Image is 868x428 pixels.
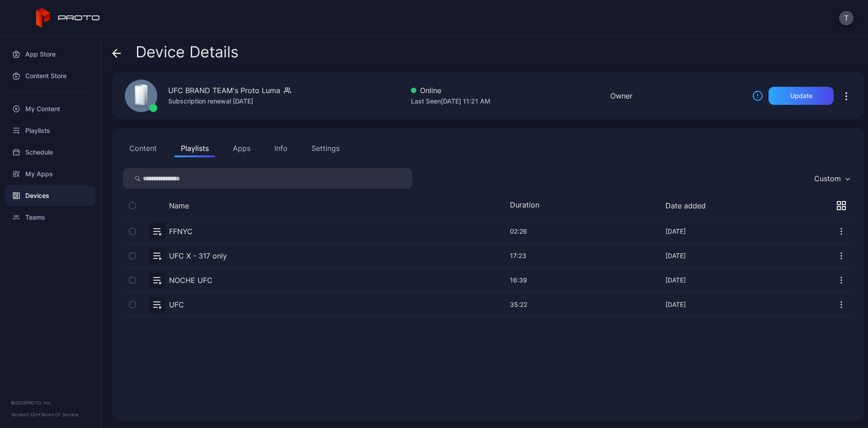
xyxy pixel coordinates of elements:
[5,120,95,141] a: Playlists
[814,174,841,183] div: Custom
[5,207,95,228] a: Teams
[810,168,854,189] button: Custom
[123,139,163,157] button: Content
[168,85,280,96] div: UFC BRAND TEAM's Proto Luma
[168,96,291,107] div: Subscription renewal [DATE]
[769,87,834,105] button: Update
[610,90,632,101] div: Owner
[268,139,294,157] button: Info
[510,200,546,211] div: Duration
[305,139,346,157] button: Settings
[5,65,95,87] a: Content Store
[665,201,706,210] button: Date added
[5,98,95,120] a: My Content
[136,43,239,61] span: Device Details
[790,92,812,99] div: Update
[41,412,78,417] a: Terms Of Service
[411,96,491,107] div: Last Seen [DATE] 11:21 AM
[169,201,189,210] button: Name
[5,163,95,185] a: My Apps
[5,141,95,163] a: Schedule
[274,143,288,154] div: Info
[175,139,215,157] button: Playlists
[11,412,41,417] span: Version 1.13.1 •
[839,11,854,25] button: T
[5,185,95,207] a: Devices
[226,139,257,157] button: Apps
[5,43,95,65] a: App Store
[411,85,491,96] div: Online
[11,399,90,406] div: © 2025 PROTO, Inc.
[311,143,340,154] div: Settings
